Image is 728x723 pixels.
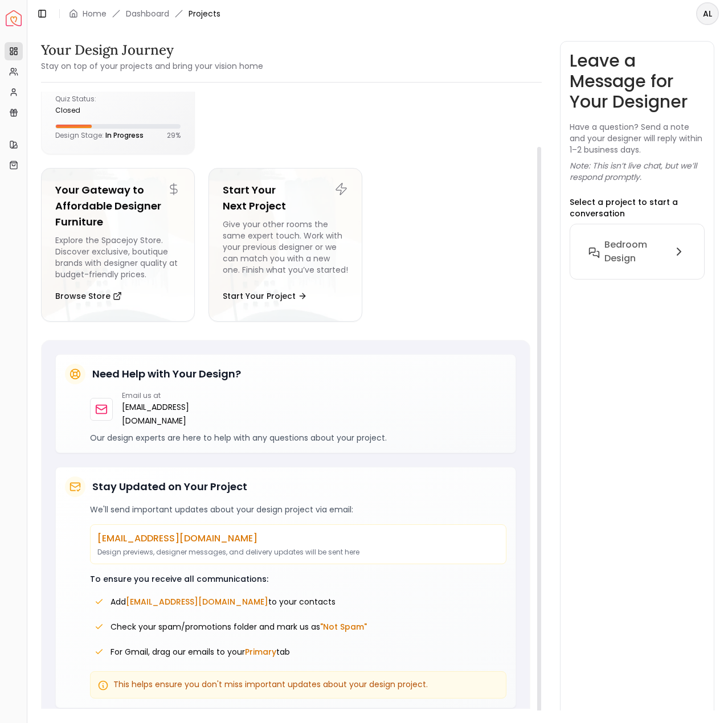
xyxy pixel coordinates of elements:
p: [EMAIL_ADDRESS][DOMAIN_NAME] [97,532,499,545]
p: Note: This isn’t live chat, but we’ll respond promptly. [570,160,705,183]
span: This helps ensure you don't miss important updates about your design project. [113,679,428,690]
h6: Bedroom Design [604,238,668,265]
a: Your Gateway to Affordable Designer FurnitureExplore the Spacejoy Store. Discover exclusive, bout... [41,168,195,322]
button: Start Your Project [223,285,307,307]
span: AL [697,3,718,24]
h5: Need Help with Your Design? [92,366,241,382]
span: "Not Spam" [320,621,367,632]
div: closed [55,106,113,115]
span: Primary [245,646,276,658]
button: AL [696,2,719,25]
span: [EMAIL_ADDRESS][DOMAIN_NAME] [126,596,268,607]
a: Spacejoy [6,10,22,26]
p: Our design experts are here to help with any questions about your project. [90,432,506,443]
button: Bedroom Design [579,233,696,270]
a: [EMAIL_ADDRESS][DOMAIN_NAME] [122,400,189,428]
h5: Your Gateway to Affordable Designer Furniture [55,182,181,230]
p: We'll send important updates about your design project via email: [90,504,506,515]
h3: Leave a Message for Your Designer [570,51,705,112]
h3: Your Design Journey [41,41,263,59]
div: Explore the Spacejoy Store. Discover exclusive, boutique brands with designer quality at budget-f... [55,235,181,280]
a: Start Your Next ProjectGive your other rooms the same expert touch. Work with your previous desig... [208,168,362,322]
div: Quiz Status: [55,95,113,115]
img: Spacejoy Logo [6,10,22,26]
h5: Stay Updated on Your Project [92,479,247,495]
p: To ensure you receive all communications: [90,573,506,585]
p: Email us at [122,391,189,400]
p: Design previews, designer messages, and delivery updates will be sent here [97,548,499,557]
p: Select a project to start a conversation [570,196,705,219]
small: Stay on top of your projects and bring your vision home [41,60,263,72]
a: Dashboard [126,8,169,19]
a: Home [83,8,107,19]
span: Add to your contacts [111,596,336,607]
span: Projects [189,8,220,19]
div: Give your other rooms the same expert touch. Work with your previous designer or we can match you... [223,219,348,280]
p: Design Stage: [55,131,144,140]
span: In Progress [105,130,144,140]
p: Have a question? Send a note and your designer will reply within 1–2 business days. [570,121,705,155]
h5: Start Your Next Project [223,182,348,214]
p: 29 % [167,131,181,140]
span: Check your spam/promotions folder and mark us as [111,621,367,632]
span: For Gmail, drag our emails to your tab [111,646,290,658]
nav: breadcrumb [69,8,220,19]
button: Browse Store [55,285,122,307]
